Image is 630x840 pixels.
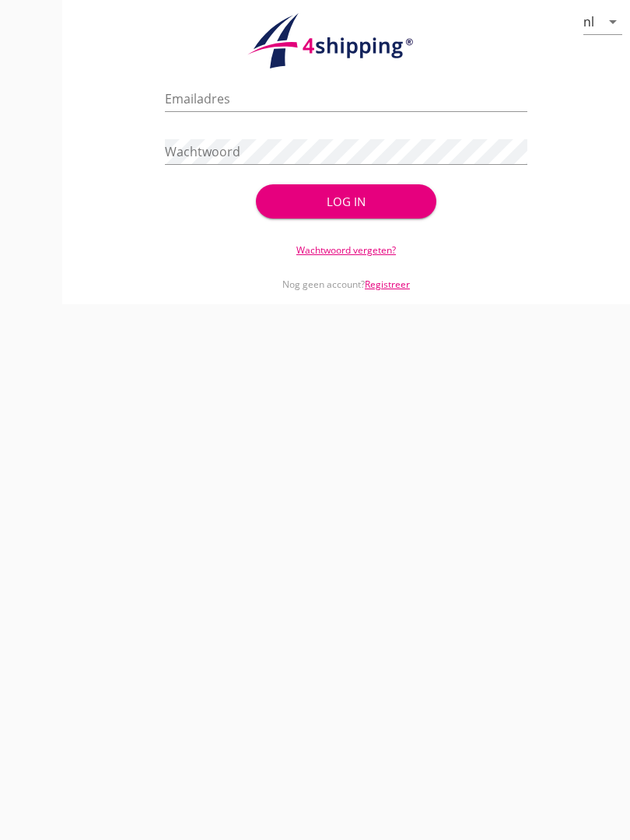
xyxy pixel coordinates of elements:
div: Log in [281,193,412,211]
a: Registreer [365,278,410,291]
input: Emailadres [165,86,527,111]
i: arrow_drop_down [604,12,622,31]
div: nl [583,15,594,29]
div: Nog geen account? [165,257,527,292]
a: Wachtwoord vergeten? [296,243,396,257]
img: logo.1f945f1d.svg [245,12,447,70]
button: Log in [256,184,437,219]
